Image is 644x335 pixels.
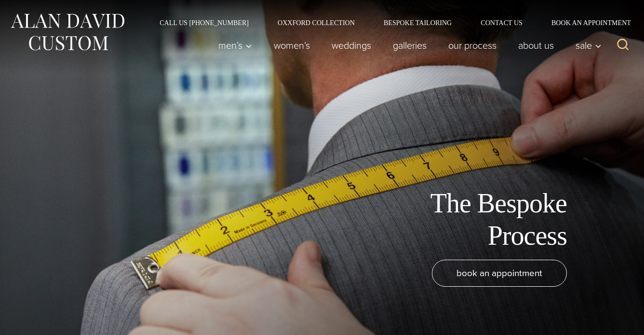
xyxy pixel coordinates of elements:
a: Contact Us [466,19,537,26]
h1: The Bespoke Process [350,187,567,252]
a: Book an Appointment [537,19,634,26]
span: Sale [576,41,602,50]
a: Oxxford Collection [263,19,369,26]
nav: Primary Navigation [208,36,607,55]
a: Galleries [382,36,438,55]
a: book an appointment [432,260,567,287]
img: Alan David Custom [10,11,125,54]
a: Women’s [263,36,321,55]
a: weddings [321,36,382,55]
span: book an appointment [456,266,542,280]
iframe: Opens a widget where you can chat to one of our agents [577,306,634,330]
a: Bespoke Tailoring [369,19,466,26]
button: View Search Form [611,34,634,57]
a: About Us [508,36,565,55]
a: Our Process [438,36,508,55]
a: Call Us [PHONE_NUMBER] [145,19,263,26]
span: Men’s [218,41,252,50]
nav: Secondary Navigation [145,19,634,26]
